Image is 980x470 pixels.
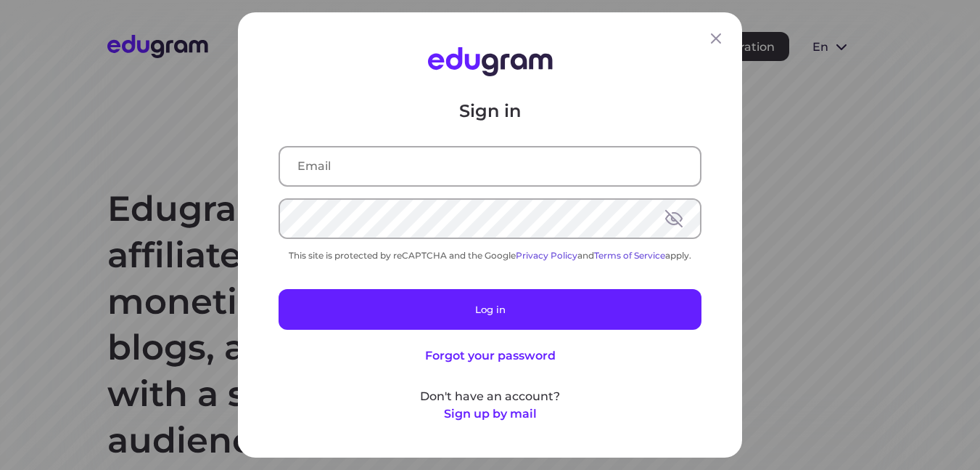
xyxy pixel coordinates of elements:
div: This site is protected by reCAPTCHA and the Google and apply. [279,250,701,261]
button: Log in [279,289,701,330]
button: Sign up by mail [444,405,537,423]
a: Terms of Service [594,250,665,261]
p: Don't have an account? [279,388,701,405]
img: Edugram Logo [428,47,553,76]
button: Forgot your password [425,347,556,365]
a: Privacy Policy [516,250,577,261]
input: Email [280,147,700,185]
p: Sign in [279,100,701,123]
